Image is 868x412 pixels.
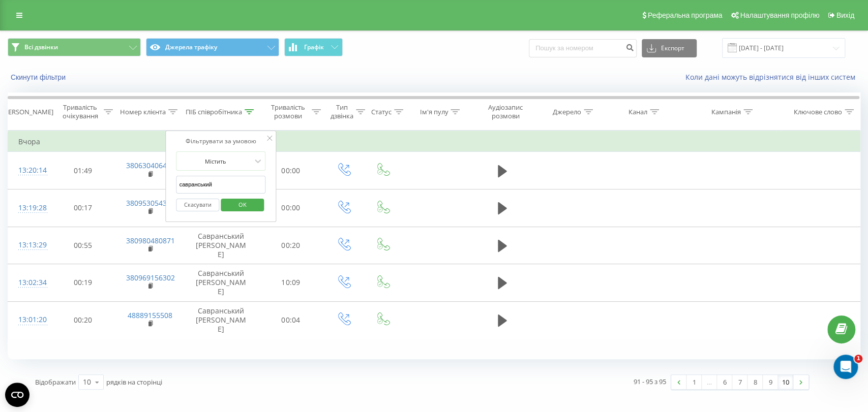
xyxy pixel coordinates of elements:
div: 91 - 95 з 95 [634,376,666,387]
button: Скасувати [176,199,220,211]
span: Реферальна програма [648,11,723,19]
td: 00:19 [50,264,115,302]
div: Тривалість очікування [59,103,101,120]
span: Відображати [35,377,76,387]
button: OK [221,199,264,211]
div: Номер клієнта [120,108,166,116]
button: Джерела трафіку [146,38,279,56]
span: OK [228,197,257,212]
input: Пошук за номером [529,39,637,57]
a: 380630406464 [126,161,175,170]
span: Всі дзвінки [24,43,58,51]
div: … [702,375,717,389]
a: 1 [686,375,702,389]
a: Коли дані можуть відрізнятися вiд інших систем [685,72,860,82]
div: 13:20:14 [18,161,40,180]
div: Джерело [553,108,581,116]
div: Фільтрувати за умовою [176,136,266,146]
span: рядків на сторінці [106,377,162,387]
a: 10 [778,375,793,389]
div: Аудіозапис розмови [480,103,531,120]
td: 10:09 [258,264,323,302]
a: 9 [763,375,778,389]
button: Всі дзвінки [8,38,141,56]
div: ПІБ співробітника [186,108,242,116]
div: 10 [83,377,91,387]
button: Графік [284,38,343,56]
td: 00:00 [258,152,323,189]
button: Експорт [642,39,697,57]
a: 6 [717,375,732,389]
td: Савранський [PERSON_NAME] [184,227,258,264]
td: 00:20 [50,301,115,339]
a: 7 [732,375,747,389]
div: 13:19:28 [18,198,40,218]
span: 1 [854,355,862,363]
div: [PERSON_NAME] [2,108,53,116]
div: Кампанія [711,108,741,116]
div: 13:13:29 [18,235,40,255]
td: 00:20 [258,227,323,264]
td: 01:49 [50,152,115,189]
a: 8 [747,375,763,389]
div: 13:01:20 [18,310,40,330]
div: Ключове слово [794,108,842,116]
td: Вчора [8,132,860,152]
span: Налаштування профілю [740,11,819,19]
td: Савранський [PERSON_NAME] [184,301,258,339]
a: 380953054381 [126,198,175,208]
a: 48889155508 [128,310,172,320]
div: 13:02:34 [18,273,40,293]
td: Савранський [PERSON_NAME] [184,264,258,302]
td: 00:17 [50,189,115,227]
button: Скинути фільтри [8,73,71,82]
a: 380969156302 [126,273,175,282]
button: Open CMP widget [5,383,29,407]
input: Введіть значення [176,176,266,194]
span: Графік [304,44,324,51]
div: Тривалість розмови [267,103,309,120]
span: Вихід [836,11,854,19]
td: 00:55 [50,227,115,264]
td: 00:04 [258,301,323,339]
div: Ім'я пулу [420,108,448,116]
td: 00:00 [258,189,323,227]
div: Канал [628,108,647,116]
div: Статус [371,108,392,116]
iframe: Intercom live chat [833,355,858,379]
a: 380980480871 [126,236,175,245]
div: Тип дзвінка [331,103,353,120]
